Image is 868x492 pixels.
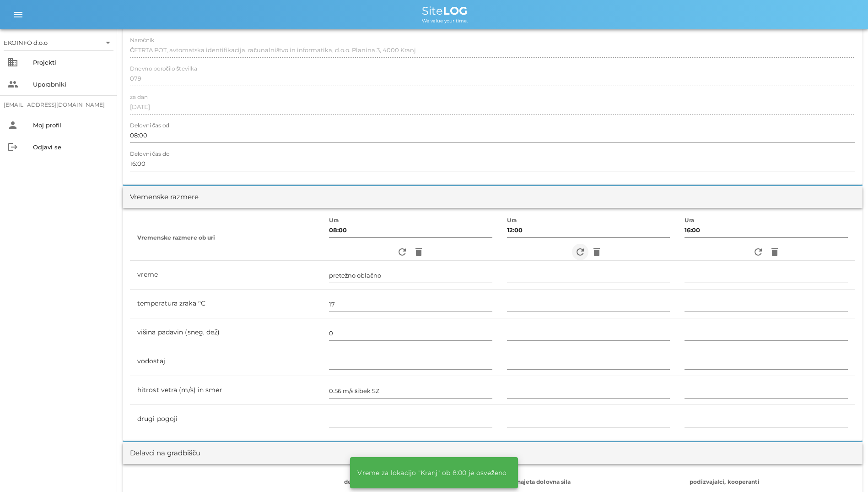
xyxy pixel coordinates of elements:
div: Pripomoček za klepet [737,393,868,492]
div: Moj profil [33,121,110,129]
label: Ura [329,217,339,224]
i: refresh [397,246,408,257]
i: logout [7,142,18,153]
span: We value your time. [422,18,468,24]
i: refresh [753,246,764,257]
td: višina padavin (sneg, dež) [130,318,322,347]
td: hitrost vetra (m/s) in smer [130,376,322,405]
td: drugi pogoji [130,405,322,433]
th: Vremenske razmere ob uri [130,215,322,261]
i: delete [591,246,602,257]
div: Odjavi se [33,143,110,151]
label: Delovni čas do [130,151,169,158]
td: vodostaj [130,347,322,376]
td: vreme [130,261,322,290]
i: delete [769,246,780,257]
div: EKOINFO d.o.o [4,35,113,50]
i: business [7,57,18,68]
label: Ura [507,217,517,224]
div: Uporabniki [33,81,110,88]
div: EKOINFO d.o.o [4,38,48,47]
label: Naročnik [130,37,154,44]
i: people [7,79,18,90]
label: Delovni čas od [130,122,169,129]
label: Ura [685,217,695,224]
div: Vremenske razmere [130,192,199,202]
div: Projekti [33,59,110,66]
iframe: Chat Widget [737,393,868,492]
div: Vreme za lokacijo "Kranj" ob 8:00 je osveženo [350,462,514,484]
div: Delavci na gradbišču [130,448,200,459]
i: delete [413,246,424,257]
i: arrow_drop_down [102,37,113,48]
span: Site [422,4,468,17]
td: temperatura zraka °C [130,290,322,318]
label: Dnevno poročilo številka [130,66,197,72]
b: LOG [443,4,468,17]
i: refresh [575,246,586,257]
i: person [7,120,18,131]
label: za dan [130,94,148,101]
i: menu [13,9,24,20]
